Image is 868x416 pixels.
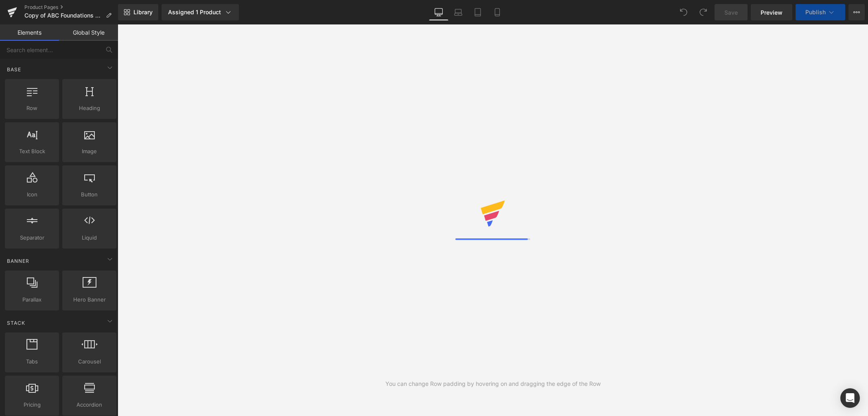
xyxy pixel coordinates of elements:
[133,9,153,16] span: Library
[65,401,114,409] span: Accordion
[488,4,507,20] a: Mobile
[6,257,30,265] span: Banner
[7,190,57,199] span: Icon
[118,4,158,20] a: New Library
[65,233,114,242] span: Liquid
[761,8,783,17] span: Preview
[6,66,22,73] span: Base
[848,4,865,20] button: More
[695,4,711,20] button: Redo
[7,104,57,112] span: Row
[59,24,118,41] a: Global Style
[65,357,114,366] span: Carousel
[796,4,845,20] button: Publish
[7,147,57,156] span: Text Block
[168,8,232,16] div: Assigned 1 Product
[65,295,114,304] span: Hero Banner
[840,388,860,408] div: Open Intercom Messenger
[7,401,57,409] span: Pricing
[468,4,488,20] a: Tablet
[6,319,26,327] span: Stack
[385,379,601,388] div: You can change Row padding by hovering on and dragging the edge of the Row
[751,4,792,20] a: Preview
[65,147,114,156] span: Image
[65,104,114,112] span: Heading
[65,190,114,199] span: Button
[448,4,468,20] a: Laptop
[7,357,57,366] span: Tabs
[24,4,118,11] a: Product Pages
[676,4,692,20] button: Undo
[7,295,57,304] span: Parallax
[724,8,738,17] span: Save
[7,233,57,242] span: Separator
[24,12,103,19] span: Copy of ABC Foundations Bundle
[429,4,448,20] a: Desktop
[805,9,826,15] span: Publish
